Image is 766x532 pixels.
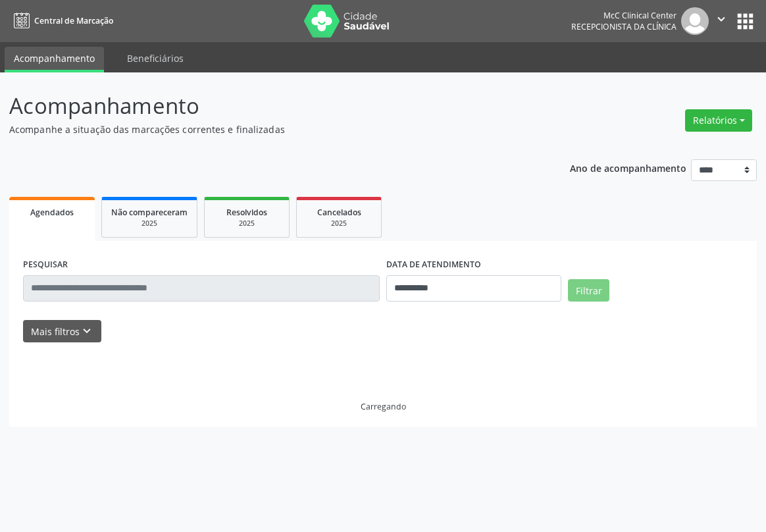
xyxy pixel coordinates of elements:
[571,21,677,32] span: Recepcionista da clínica
[5,47,104,72] a: Acompanhamento
[9,122,532,136] p: Acompanhe a situação das marcações correntes e finalizadas
[734,10,757,33] button: apps
[570,159,686,176] p: Ano de acompanhamento
[30,207,74,218] span: Agendados
[306,219,372,228] div: 2025
[80,324,94,338] i: keyboard_arrow_down
[709,7,734,35] button: 
[685,109,752,132] button: Relatórios
[111,219,188,228] div: 2025
[23,320,101,343] button: Mais filtroskeyboard_arrow_down
[214,219,280,228] div: 2025
[568,279,609,302] button: Filtrar
[9,10,113,32] a: Central de Marcação
[226,207,267,218] span: Resolvidos
[571,10,677,21] div: McC Clinical Center
[681,7,709,35] img: img
[317,207,361,218] span: Cancelados
[34,15,113,26] span: Central de Marcação
[361,401,406,412] div: Carregando
[714,12,728,26] i: 
[9,90,532,122] p: Acompanhamento
[111,207,188,218] span: Não compareceram
[118,47,193,70] a: Beneficiários
[386,255,481,275] label: DATA DE ATENDIMENTO
[23,255,68,275] label: PESQUISAR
